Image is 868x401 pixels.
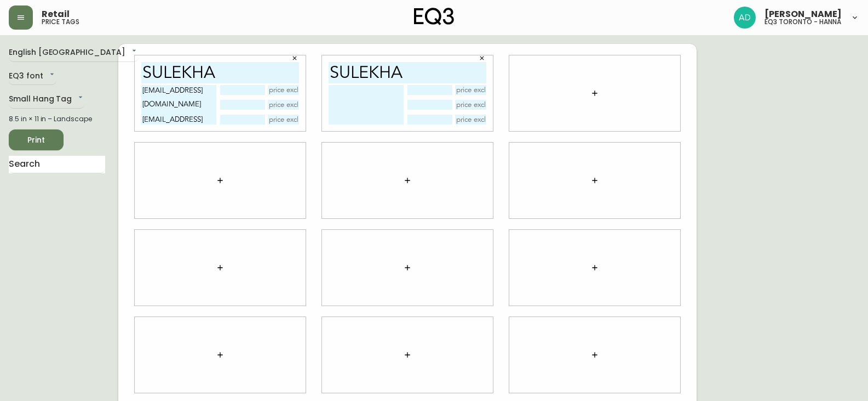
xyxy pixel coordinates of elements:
[268,85,300,95] input: price excluding $
[9,91,85,109] div: Small Hang Tag
[42,19,79,25] h5: price tags
[268,100,300,110] input: price excluding $
[18,133,55,147] span: Print
[42,10,70,19] span: Retail
[9,67,56,86] div: EQ3 font
[734,7,756,29] img: 5042b7eed22bbf7d2bc86013784b9872
[455,100,487,110] input: price excluding $
[9,44,139,62] div: English [GEOGRAPHIC_DATA]
[455,85,487,95] input: price excluding $
[455,115,487,125] input: price excluding $
[764,10,842,19] span: [PERSON_NAME]
[268,115,300,125] input: price excluding $
[764,19,841,25] h5: eq3 toronto - hanna
[9,129,64,150] button: Print
[9,156,105,173] input: Search
[141,85,216,125] textarea: [EMAIL_ADDRESS][DOMAIN_NAME] [EMAIL_ADDRESS][DOMAIN_NAME] [EMAIL_ADDRESS][DOMAIN_NAME]
[414,8,455,25] img: logo
[9,114,105,124] div: 8.5 in × 11 in – Landscape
